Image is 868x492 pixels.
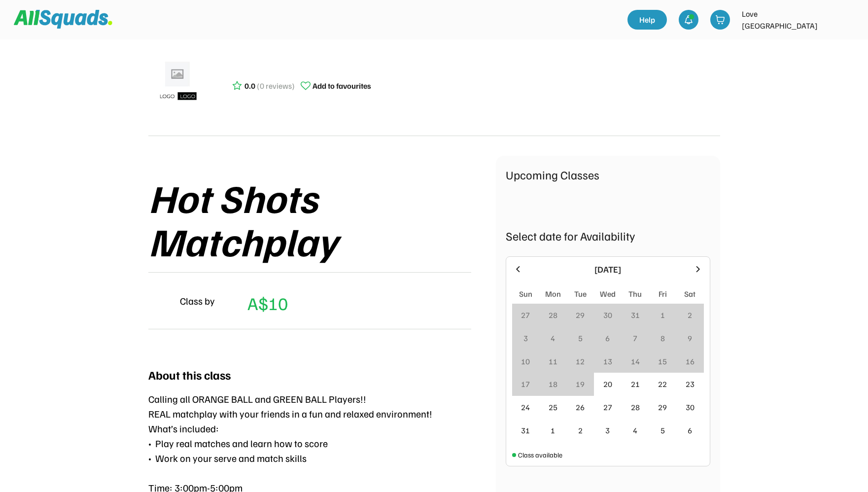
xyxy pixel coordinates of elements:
img: Squad%20Logo.svg [14,10,112,29]
div: Love [GEOGRAPHIC_DATA] [742,8,831,32]
div: 20 [603,378,612,390]
div: 9 [688,332,692,344]
div: 1 [660,309,665,321]
div: Tue [574,288,587,300]
div: 19 [576,378,585,390]
div: 26 [576,401,585,413]
div: 31 [521,424,530,436]
div: 22 [658,378,667,390]
div: 23 [686,378,694,390]
div: 12 [576,355,585,367]
div: 14 [631,355,640,367]
div: 13 [603,355,612,367]
div: A$10 [247,290,288,316]
div: 3 [523,332,528,344]
div: 18 [549,378,557,390]
div: 27 [521,309,530,321]
div: 5 [578,332,583,344]
img: LTPP_Logo_REV.jpeg [836,10,856,30]
div: 16 [686,355,694,367]
div: 0.0 [244,80,255,92]
div: 6 [688,424,692,436]
div: 2 [688,309,692,321]
div: Thu [628,288,642,300]
img: yH5BAEAAAAALAAAAAABAAEAAAIBRAA7 [148,289,172,313]
div: 1 [551,424,555,436]
div: Hot Shots Matchplay [148,176,496,262]
div: 8 [660,332,665,344]
div: 2 [578,424,583,436]
div: 4 [551,332,555,344]
div: 4 [633,424,637,436]
div: Wed [600,288,616,300]
div: 27 [603,401,612,413]
div: 3 [605,424,610,436]
div: Add to favourites [312,80,371,92]
div: 30 [603,309,612,321]
div: 24 [521,401,530,413]
div: (0 reviews) [257,80,295,92]
div: 25 [549,401,557,413]
div: 17 [521,378,530,390]
div: 7 [633,332,637,344]
div: 21 [631,378,640,390]
div: 5 [660,424,665,436]
div: 15 [658,355,667,367]
img: shopping-cart-01%20%281%29.svg [715,15,725,25]
div: 28 [549,309,557,321]
div: 30 [686,401,694,413]
div: 11 [549,355,557,367]
div: 28 [631,401,640,413]
img: ui-kit-placeholders-product-5_1200x.webp [153,58,203,107]
div: Upcoming Classes [506,166,710,183]
div: Class by [180,293,215,308]
img: bell-03%20%281%29.svg [684,15,694,25]
div: Sat [684,288,695,300]
div: 31 [631,309,640,321]
div: [DATE] [529,263,687,276]
div: 10 [521,355,530,367]
a: Help [627,10,667,30]
div: Select date for Availability [506,227,710,245]
div: 29 [576,309,585,321]
div: Fri [659,288,667,300]
div: About this class [148,366,231,384]
div: Sun [519,288,532,300]
div: Mon [545,288,561,300]
div: 6 [605,332,610,344]
div: 29 [658,401,667,413]
div: Class available [518,450,562,460]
